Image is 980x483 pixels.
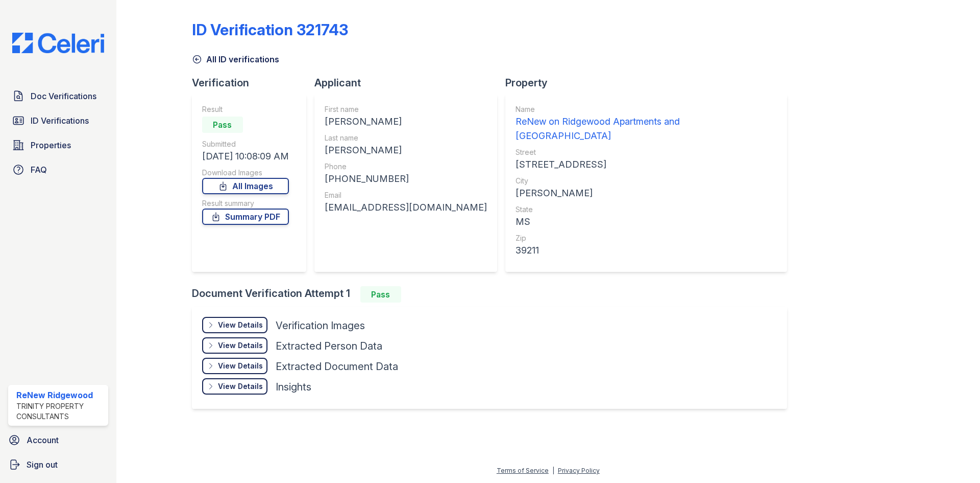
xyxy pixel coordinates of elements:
div: View Details [218,340,263,351]
div: Name [516,104,777,114]
div: 39211 [516,243,777,258]
div: Document Verification Attempt 1 [192,286,795,303]
div: First name [325,104,487,114]
div: Submitted [202,139,289,149]
div: ReNew on Ridgewood Apartments and [GEOGRAPHIC_DATA] [516,114,777,143]
div: City [516,176,777,186]
a: Account [4,430,112,450]
a: Properties [8,135,108,155]
span: Properties [31,139,71,151]
div: Insights [276,380,311,394]
div: ReNew Ridgewood [16,389,104,401]
a: Doc Verifications [8,86,108,106]
div: View Details [218,361,263,371]
div: Property [505,76,795,90]
div: [PERSON_NAME] [325,114,487,129]
div: Street [516,147,777,157]
a: All ID verifications [192,53,279,65]
a: Summary PDF [202,209,289,225]
div: View Details [218,381,263,392]
div: ID Verification 321743 [192,20,348,39]
div: Result summary [202,198,289,209]
div: Verification [192,76,314,90]
a: ID Verifications [8,110,108,131]
div: [PERSON_NAME] [325,143,487,157]
a: Privacy Policy [558,467,600,474]
a: Terms of Service [497,467,549,474]
div: Applicant [314,76,505,90]
div: Extracted Person Data [276,339,382,353]
a: Sign out [4,454,112,475]
div: [DATE] 10:08:09 AM [202,149,289,164]
div: Download Images [202,168,289,178]
div: [PERSON_NAME] [516,186,777,200]
div: Email [325,190,487,200]
div: Result [202,104,289,114]
div: Phone [325,162,487,172]
span: Sign out [27,458,58,471]
div: View Details [218,320,263,330]
div: MS [516,215,777,229]
div: Extracted Document Data [276,359,398,374]
div: [PHONE_NUMBER] [325,172,487,186]
div: Zip [516,233,777,243]
div: | [552,467,554,474]
a: FAQ [8,159,108,180]
div: Last name [325,133,487,143]
a: All Images [202,178,289,194]
iframe: chat widget [937,442,970,473]
span: Doc Verifications [31,90,96,102]
div: [STREET_ADDRESS] [516,157,777,172]
div: [EMAIL_ADDRESS][DOMAIN_NAME] [325,200,487,215]
span: FAQ [31,164,47,176]
div: Trinity Property Consultants [16,401,104,422]
img: CE_Logo_Blue-a8612792a0a2168367f1c8372b55b34899dd931a85d93a1a3d3e32e68fde9ad4.png [4,33,112,53]
div: State [516,204,777,215]
span: Account [27,434,59,446]
div: Verification Images [276,318,365,333]
span: ID Verifications [31,114,89,127]
div: Pass [202,117,243,133]
a: Name ReNew on Ridgewood Apartments and [GEOGRAPHIC_DATA] [516,104,777,143]
div: Pass [360,286,401,303]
